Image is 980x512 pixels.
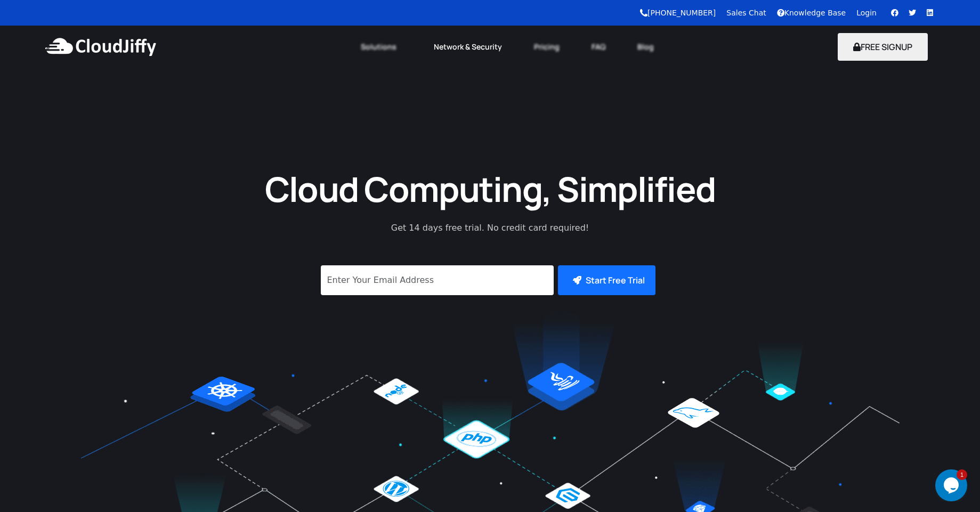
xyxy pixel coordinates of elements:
[640,9,716,17] a: [PHONE_NUMBER]
[935,469,969,501] iframe: chat widget
[321,265,554,295] input: Enter Your Email Address
[518,35,576,59] a: Pricing
[621,35,670,59] a: Blog
[576,35,621,59] a: FAQ
[344,222,637,234] p: Get 14 days free trial. No credit card required!
[838,41,928,53] a: FREE SIGNUP
[250,167,730,211] h1: Cloud Computing, Simplified
[558,265,655,295] button: Start Free Trial
[418,35,518,59] a: Network & Security
[777,9,846,17] a: Knowledge Base
[856,9,877,17] a: Login
[838,33,928,61] button: FREE SIGNUP
[726,9,766,17] a: Sales Chat
[345,35,418,59] a: Solutions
